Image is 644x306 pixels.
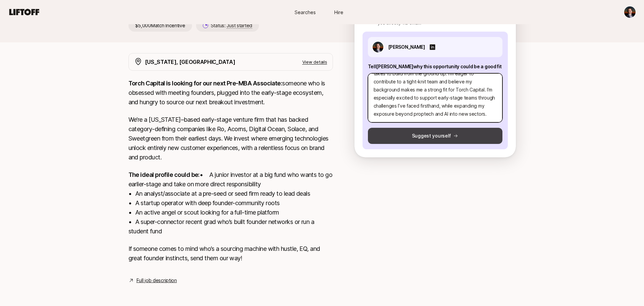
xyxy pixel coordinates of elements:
[368,128,502,144] button: Suggest yourself
[322,6,356,18] a: Hire
[302,59,327,65] p: View details
[388,43,425,51] p: [PERSON_NAME]
[368,63,502,71] p: Tell [PERSON_NAME] why this opportunity could be a good fit
[211,22,252,30] p: Status:
[128,170,333,236] p: • A junior investor at a big fund who wants to go earlier-stage and take on more direct responsib...
[368,73,502,122] textarea: I’m scrappy, relentless, and have an insatiable will to win. With a strong business foundation fr...
[227,23,252,29] span: Just started
[128,244,333,263] p: If someone comes to mind who’s a sourcing machine with hustle, EQ, and great founder instincts, s...
[624,6,636,18] button: Grant Uberstine
[295,9,316,16] span: Searches
[334,9,343,16] span: Hire
[145,58,235,66] p: [US_STATE], [GEOGRAPHIC_DATA]
[128,79,333,107] p: someone who is obsessed with meeting founders, plugged into the early-stage ecosystem, and hungry...
[128,115,333,162] p: We’re a [US_STATE]–based early-stage venture firm that has backed category-defining companies lik...
[137,276,177,284] a: Full job description
[373,42,383,52] img: ACg8ocJxOF2U7Jteyg28Jt4VLYdF21E11zb2YBEZUVkRsKktHfCNrqs=s160-c
[624,6,636,18] img: Grant Uberstine
[128,20,192,32] p: $5,000 Match Incentive
[128,171,200,178] strong: The ideal profile could be:
[289,6,322,18] a: Searches
[128,80,282,87] strong: Torch Capital is looking for our next Pre-MBA Associate:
